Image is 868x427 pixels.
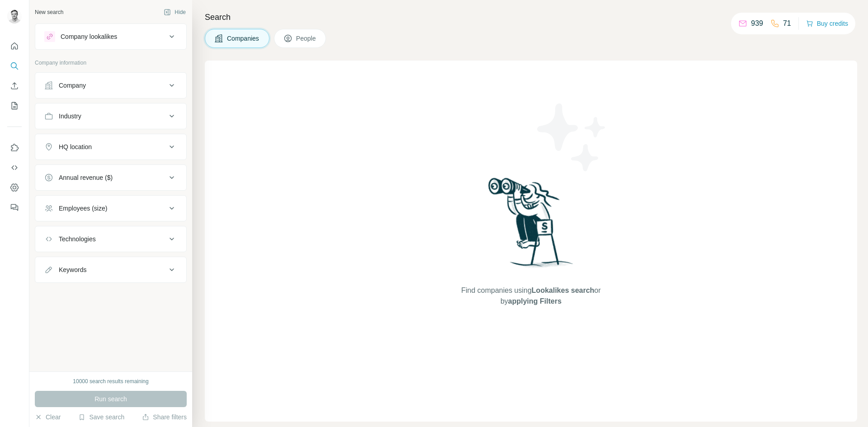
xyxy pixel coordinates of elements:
div: Industry [59,112,81,121]
div: Keywords [59,265,86,274]
div: 10000 search results remaining [73,377,148,385]
img: Surfe Illustration - Woman searching with binoculars [484,175,578,276]
button: Save search [78,413,124,422]
div: HQ location [59,142,92,151]
button: Dashboard [7,179,22,196]
button: Buy credits [806,17,848,30]
div: New search [35,8,63,16]
button: Annual revenue ($) [35,167,186,188]
img: Surfe Illustration - Stars [531,97,613,178]
h4: Search [205,11,857,23]
button: Company lookalikes [35,26,186,47]
span: Find companies using or by [458,285,603,307]
div: Employees (size) [59,204,107,213]
button: Company [35,75,186,96]
div: Technologies [59,235,96,244]
button: Technologies [35,228,186,250]
span: applying Filters [508,297,561,305]
span: People [296,34,317,43]
button: Keywords [35,259,186,281]
p: Company information [35,59,187,67]
span: Lookalikes search [532,286,594,294]
div: Annual revenue ($) [59,173,113,182]
button: Share filters [142,413,187,422]
button: Employees (size) [35,197,186,219]
button: Clear [35,413,61,422]
button: My lists [7,98,22,114]
span: Companies [227,34,260,43]
button: Use Surfe on LinkedIn [7,140,22,156]
button: Search [7,58,22,74]
button: Feedback [7,199,22,216]
button: Use Surfe API [7,160,22,176]
p: 939 [751,18,763,29]
img: Avatar [7,9,22,23]
div: Company lookalikes [61,32,117,41]
button: HQ location [35,136,186,158]
button: Industry [35,105,186,127]
button: Enrich CSV [7,78,22,94]
button: Hide [157,5,192,19]
div: Company [59,81,86,90]
button: Quick start [7,38,22,54]
p: 71 [783,18,791,29]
